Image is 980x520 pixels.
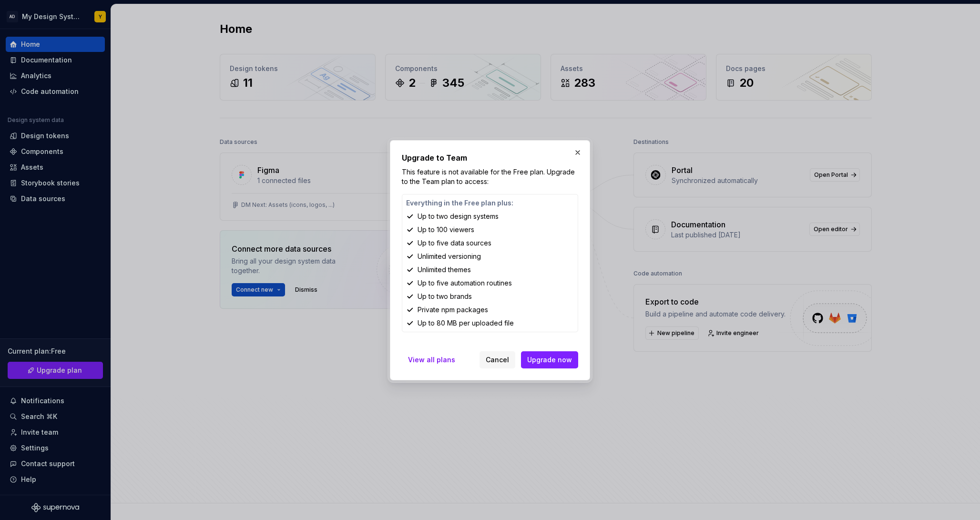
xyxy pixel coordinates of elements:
[480,351,515,368] button: Cancel
[486,355,509,365] span: Cancel
[418,238,491,248] p: Up to five data sources
[402,167,578,186] p: This feature is not available for the Free plan. Upgrade to the Team plan to access:
[408,355,455,365] span: View all plans
[418,278,512,288] p: Up to five automation routines
[418,305,488,315] p: Private npm packages
[418,318,514,328] p: Up to 80 MB per uploaded file
[402,351,461,368] a: View all plans
[402,152,578,163] h2: Upgrade to Team
[418,212,499,221] p: Up to two design systems
[418,225,474,235] p: Up to 100 viewers
[418,292,472,301] p: Up to two brands
[418,252,481,261] p: Unlimited versioning
[527,355,572,365] span: Upgrade now
[418,265,471,275] p: Unlimited themes
[521,351,578,368] button: Upgrade now
[406,198,574,208] p: Everything in the Free plan plus:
